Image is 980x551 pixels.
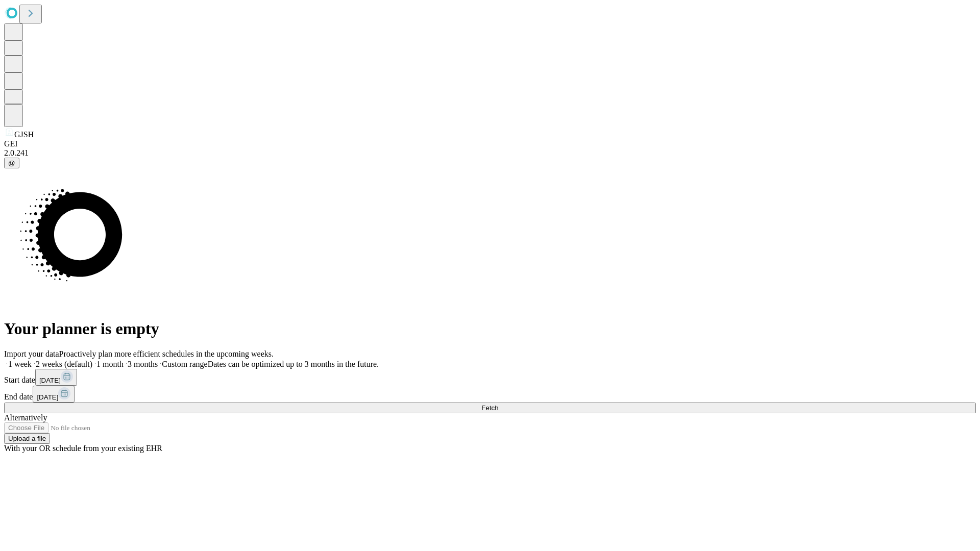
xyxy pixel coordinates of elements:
span: 2 weeks (default) [36,360,92,368]
span: Import your data [4,349,59,358]
button: Upload a file [4,433,50,444]
div: Start date [4,369,976,386]
span: Proactively plan more efficient schedules in the upcoming weeks. [59,349,274,358]
span: [DATE] [39,377,61,384]
h1: Your planner is empty [4,319,976,338]
span: With your OR schedule from your existing EHR [4,444,162,453]
span: 1 month [96,360,124,368]
span: Alternatively [4,413,47,422]
div: End date [4,386,976,403]
button: [DATE] [35,369,77,386]
button: Fetch [4,403,976,413]
div: GEI [4,139,976,148]
button: @ [4,158,19,168]
span: Custom range [162,360,207,368]
span: @ [8,159,15,167]
span: Dates can be optimized up to 3 months in the future. [208,360,379,368]
span: [DATE] [37,393,58,401]
span: 3 months [128,360,158,368]
span: GJSH [14,130,34,139]
span: 1 week [8,360,32,368]
div: 2.0.241 [4,148,976,158]
button: [DATE] [33,386,75,403]
span: Fetch [481,404,498,412]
